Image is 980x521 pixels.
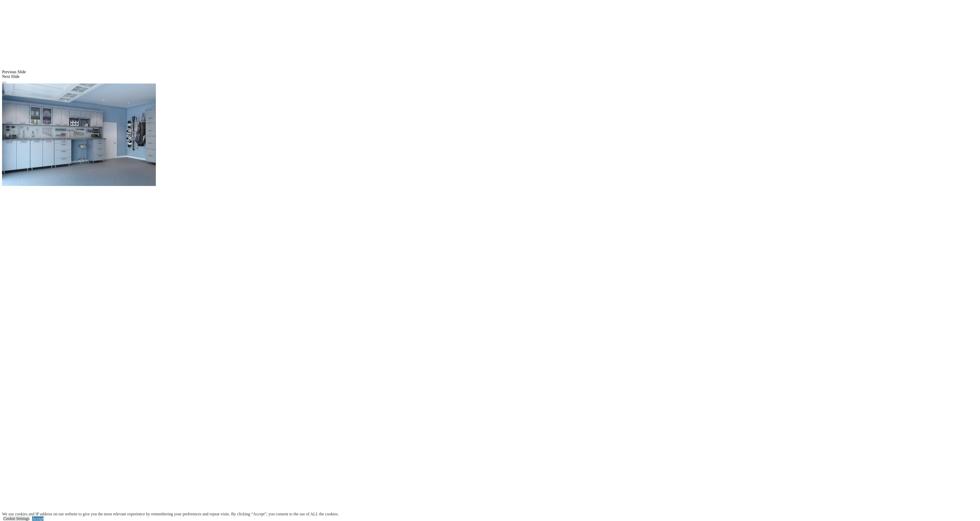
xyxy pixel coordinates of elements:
img: Banner for mobile view [2,84,156,186]
div: Previous Slide [2,70,978,74]
button: Click here to pause slide show [2,82,6,83]
a: Cookie Settings [3,516,29,521]
a: Accept [32,516,44,521]
div: Next Slide [2,74,978,79]
div: We use cookies and IP address on our website to give you the most relevant experience by remember... [2,512,339,516]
